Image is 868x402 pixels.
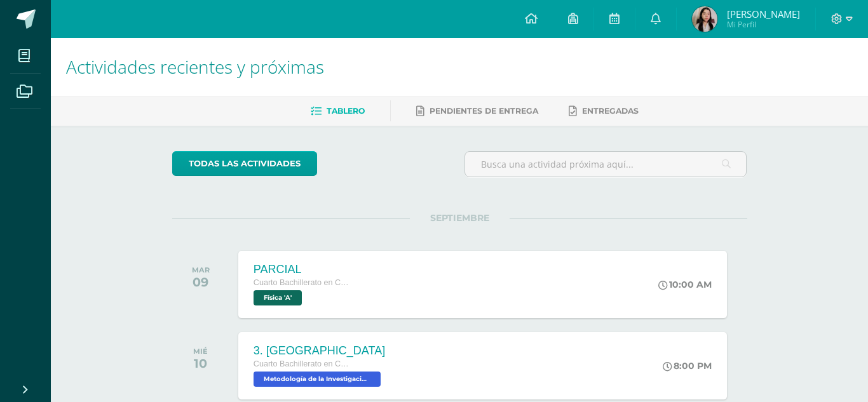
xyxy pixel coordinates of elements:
[410,212,510,224] span: SEPTIEMBRE
[327,106,365,116] span: Tablero
[727,8,800,20] span: [PERSON_NAME]
[311,101,365,121] a: Tablero
[416,101,538,121] a: Pendientes de entrega
[193,356,208,371] div: 10
[193,347,208,356] div: MIÉ
[254,278,349,287] span: Cuarto Bachillerato en Ciencias Biológicas [PERSON_NAME]. CCLL en Ciencias Biológicas
[254,372,381,387] span: Metodología de la Investigación 'A'
[254,263,349,276] div: PARCIAL
[692,6,717,32] img: 161f531451594815f15529220c9fb190.png
[254,290,302,305] span: Física 'A'
[569,101,639,121] a: Entregadas
[66,55,324,79] span: Actividades recientes y próximas
[172,151,317,176] a: todas las Actividades
[465,152,747,177] input: Busca una actividad próxima aquí...
[254,344,385,358] div: 3. [GEOGRAPHIC_DATA]
[192,274,210,290] div: 09
[658,279,712,290] div: 10:00 AM
[192,265,210,274] div: MAR
[582,106,639,116] span: Entregadas
[727,19,800,30] span: Mi Perfil
[430,106,538,116] span: Pendientes de entrega
[663,360,712,372] div: 8:00 PM
[254,359,349,368] span: Cuarto Bachillerato en Ciencias Biológicas [PERSON_NAME]. CCLL en Ciencias Biológicas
